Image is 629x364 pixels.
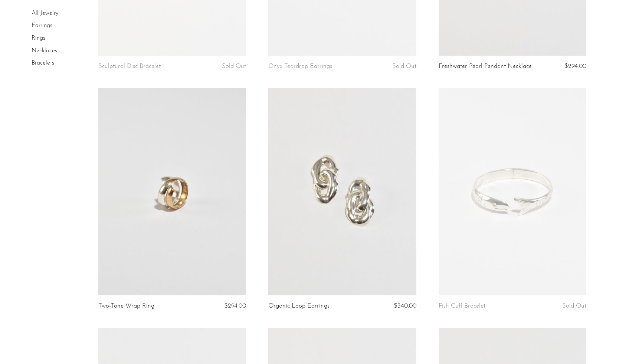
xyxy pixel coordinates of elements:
[98,63,161,70] a: Sculptural Disc Bracelet
[222,63,246,69] span: Sold Out
[392,63,416,69] span: Sold Out
[224,303,246,309] span: $294.00
[32,60,54,66] a: Bracelets
[32,48,57,54] a: Necklaces
[268,303,330,309] a: Organic Loop Earrings
[98,303,154,309] a: Two-Tone Wrap Ring
[564,63,586,69] span: $294.00
[439,63,532,70] a: Freshwater Pearl Pendant Necklace
[32,35,45,41] a: Rings
[394,303,416,309] span: $340.00
[32,10,58,16] a: All Jewelry
[268,63,332,70] a: Onyx Teardrop Earrings
[562,303,586,309] span: Sold Out
[32,23,52,29] a: Earrings
[439,303,485,309] a: Fish Cuff Bracelet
